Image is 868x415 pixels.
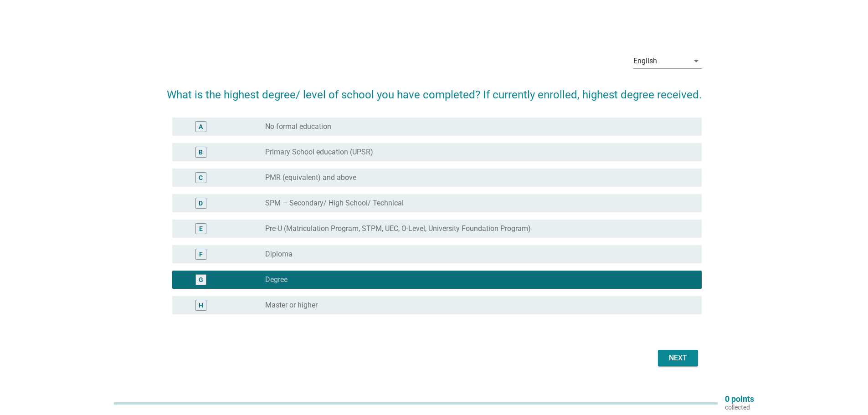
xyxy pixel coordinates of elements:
div: D [199,198,203,208]
label: Primary School education (UPSR) [265,148,373,157]
div: F [199,249,203,259]
div: Next [665,353,691,364]
label: Diploma [265,250,293,259]
label: No formal education [265,122,331,131]
p: collected [725,403,754,411]
label: Pre-U (Matriculation Program, STPM, UEC, O-Level, University Foundation Program) [265,224,531,233]
label: Master or higher [265,301,318,310]
p: 0 points [725,395,754,403]
div: B [199,147,203,157]
i: arrow_drop_down [691,56,702,67]
div: English [633,57,657,65]
h2: What is the highest degree/ level of school you have completed? If currently enrolled, highest de... [167,77,702,103]
div: C [199,173,203,182]
div: G [199,275,203,284]
div: E [199,224,203,233]
button: Next [658,350,698,366]
div: A [199,122,203,131]
label: SPM – Secondary/ High School/ Technical [265,199,404,208]
label: PMR (equivalent) and above [265,173,356,182]
div: H [199,300,203,310]
label: Degree [265,275,288,284]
